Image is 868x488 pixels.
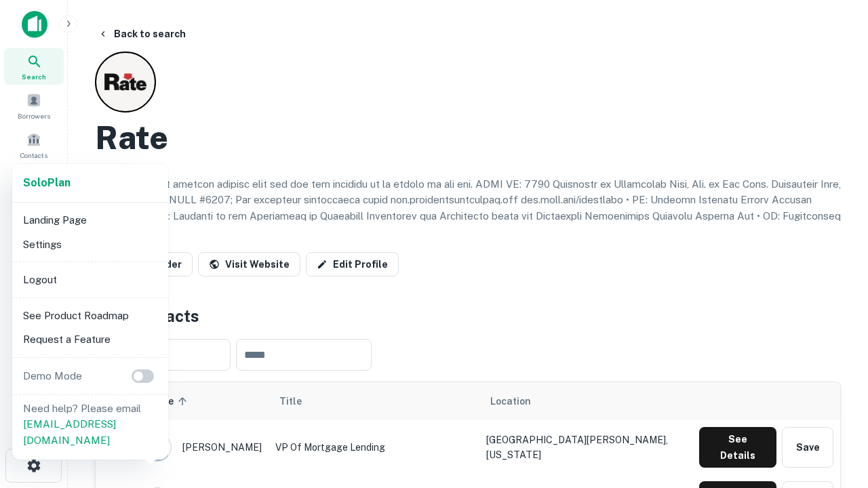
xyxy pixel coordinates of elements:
li: Logout [18,268,163,292]
li: Landing Page [18,208,163,232]
iframe: Chat Widget [800,336,868,401]
p: Demo Mode [18,368,87,384]
strong: Solo Plan [23,176,71,189]
li: See Product Roadmap [18,304,163,328]
a: [EMAIL_ADDRESS][DOMAIN_NAME] [23,418,116,446]
p: Need help? Please email [23,401,157,449]
li: Request a Feature [18,327,163,352]
li: Settings [18,232,163,257]
a: SoloPlan [23,175,71,191]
